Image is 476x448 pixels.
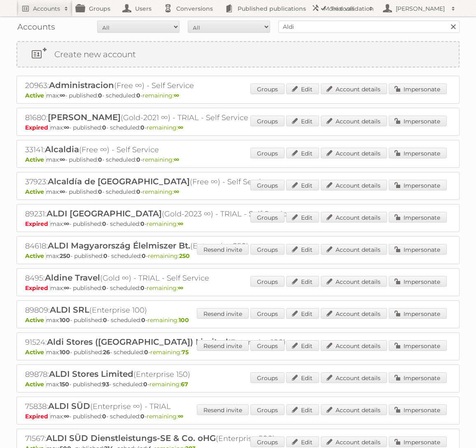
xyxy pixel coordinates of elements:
[25,401,313,412] h2: 75838: (Enterprise ∞) - TRIAL
[174,156,179,163] strong: ∞
[25,381,451,388] p: max: - published: - scheduled: -
[286,212,319,223] a: Edit
[49,369,133,379] span: ALDI Stores Limited
[321,148,387,158] a: Account details
[250,276,285,287] a: Groups
[147,413,183,420] span: remaining:
[250,372,285,383] a: Groups
[324,5,365,13] h2: More tools
[144,348,148,356] strong: 0
[141,316,145,324] strong: 0
[250,212,285,223] a: Groups
[25,176,313,187] h2: 37923: (Free ∞) - Self Service
[48,112,121,122] span: [PERSON_NAME]
[103,348,110,356] strong: 26
[64,413,69,420] strong: ∞
[47,337,228,347] span: Aldi Stores ([GEOGRAPHIC_DATA]) Limited
[102,220,106,227] strong: 0
[98,156,102,163] strong: 0
[140,220,145,227] strong: 0
[250,116,285,126] a: Groups
[25,252,451,260] p: max: - published: - scheduled: -
[321,84,387,94] a: Account details
[25,433,313,444] h2: 71567: (Enterprise 500)
[25,348,451,356] p: max: - published: - scheduled: -
[286,308,319,319] a: Edit
[286,436,319,447] a: Edit
[321,180,387,190] a: Account details
[60,381,69,388] strong: 150
[136,92,140,99] strong: 0
[142,156,179,163] span: remaining:
[25,156,451,163] p: max: - published: - scheduled: -
[140,413,145,420] strong: 0
[45,273,100,283] span: Aldine Travel
[147,316,189,324] span: remaining:
[182,348,189,356] strong: 75
[25,112,313,123] h2: 81680: (Gold-2021 ∞) - TRIAL - Self Service
[147,124,183,131] span: remaining:
[250,84,285,94] a: Groups
[47,209,162,218] span: ALDI [GEOGRAPHIC_DATA]
[60,188,65,195] strong: ∞
[142,252,146,260] strong: 0
[179,252,190,260] strong: 250
[64,124,69,131] strong: ∞
[46,433,216,443] span: ALDI SÜD Dienstleistungs-SE & Co. oHG
[250,436,285,447] a: Groups
[17,42,459,67] a: Create new account
[321,212,387,223] a: Account details
[33,5,60,13] h2: Accounts
[321,276,387,287] a: Account details
[60,316,70,324] strong: 100
[394,5,447,13] h2: [PERSON_NAME]
[50,305,89,315] span: ALDI SRL
[174,188,179,195] strong: ∞
[286,180,319,190] a: Edit
[25,188,46,195] span: Active
[64,220,69,227] strong: ∞
[286,404,319,415] a: Edit
[250,180,285,190] a: Groups
[25,220,50,227] span: Expired
[286,84,319,94] a: Edit
[389,276,447,287] a: Impersonate
[25,92,451,99] p: max: - published: - scheduled: -
[321,340,387,351] a: Account details
[286,372,319,383] a: Edit
[60,156,65,163] strong: ∞
[321,404,387,415] a: Account details
[25,316,451,324] p: max: - published: - scheduled: -
[178,284,183,292] strong: ∞
[25,220,451,227] p: max: - published: - scheduled: -
[286,116,319,126] a: Edit
[25,348,46,356] span: Active
[250,404,285,415] a: Groups
[321,436,387,447] a: Account details
[60,348,70,356] strong: 100
[197,308,249,319] a: Resend invite
[389,308,447,319] a: Impersonate
[25,337,313,348] h2: 91524: (Enterprise 100)
[174,92,179,99] strong: ∞
[25,273,313,283] h2: 8495: (Gold ∞) - TRIAL - Self Service
[98,188,102,195] strong: 0
[25,413,451,420] p: max: - published: - scheduled: -
[25,144,313,155] h2: 33141: (Free ∞) - Self Service
[140,284,145,292] strong: 0
[45,144,79,154] span: Alcaldia
[286,244,319,255] a: Edit
[389,84,447,94] a: Impersonate
[148,252,190,260] span: remaining:
[60,252,70,260] strong: 250
[142,188,179,195] span: remaining:
[389,212,447,223] a: Impersonate
[197,244,249,255] a: Resend invite
[48,241,190,251] span: ALDI Magyarország Élelmiszer Bt.
[147,220,183,227] span: remaining:
[102,381,109,388] strong: 93
[60,92,65,99] strong: ∞
[25,369,313,380] h2: 89878: (Enterprise 150)
[102,284,106,292] strong: 0
[48,401,90,411] span: ALDI SÜD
